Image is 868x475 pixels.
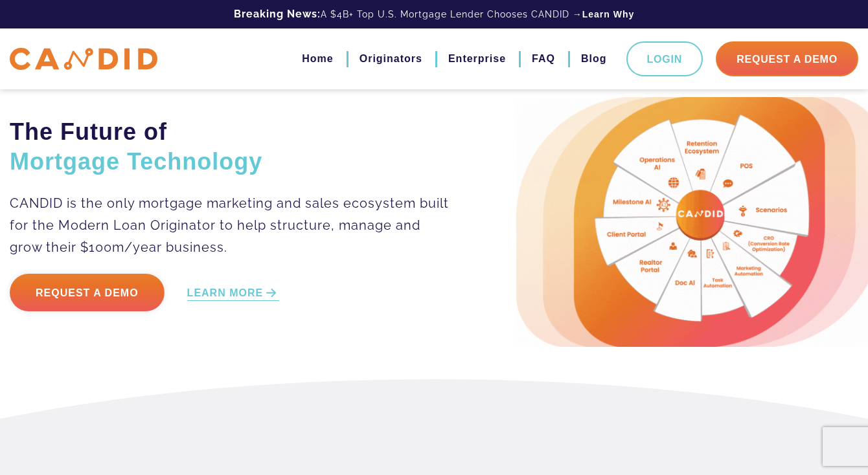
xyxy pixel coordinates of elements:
b: Breaking News: [234,8,321,20]
a: Blog [581,48,607,70]
a: Login [626,41,703,76]
a: Request A Demo [716,41,858,76]
p: CANDID is the only mortgage marketing and sales ecosystem built for the Modern Loan Originator to... [10,192,451,258]
a: LEARN MORE [187,286,280,301]
a: FAQ [532,48,555,70]
a: Request a Demo [10,274,165,311]
a: Learn Why [582,8,635,21]
img: CANDID APP [10,48,157,71]
h2: The Future of [10,117,451,177]
a: Home [302,48,333,70]
span: Mortgage Technology [10,148,262,175]
a: Enterprise [448,48,506,70]
a: Originators [360,48,422,70]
